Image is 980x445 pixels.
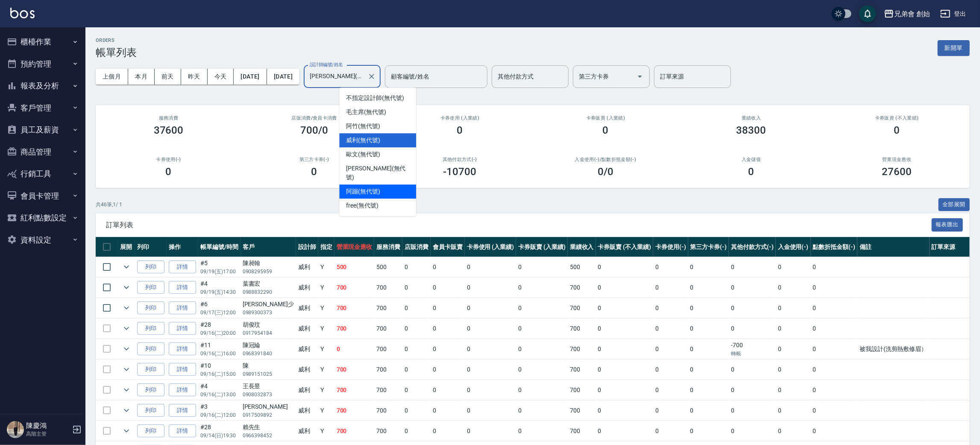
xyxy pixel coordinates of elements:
[334,319,375,339] td: 700
[374,401,402,421] td: 700
[120,261,133,273] button: expand row
[653,237,688,257] th: 卡券使用(-)
[516,401,568,421] td: 0
[568,278,596,298] td: 700
[318,339,334,359] td: Y
[346,164,409,182] span: [PERSON_NAME] (無代號)
[137,384,164,397] button: 列印
[568,237,596,257] th: 業績收入
[596,237,653,257] th: 卡券販賣 (不入業績)
[296,298,318,318] td: 威利
[198,257,241,277] td: #5
[3,141,82,163] button: 商品管理
[96,38,137,43] h2: ORDERS
[653,257,688,277] td: 0
[811,401,858,421] td: 0
[3,207,82,229] button: 紅利點數設定
[374,421,402,441] td: 700
[169,343,196,356] a: 詳情
[516,237,568,257] th: 卡券販賣 (入業績)
[596,319,653,339] td: 0
[198,237,241,257] th: 帳單編號/時間
[318,401,334,421] td: Y
[137,343,164,356] button: 列印
[26,430,70,438] p: 高階主管
[3,75,82,97] button: 報表及分析
[137,425,164,438] button: 列印
[653,380,688,400] td: 0
[938,44,970,52] a: 新開單
[776,298,811,318] td: 0
[516,298,568,318] td: 0
[234,69,267,85] button: [DATE]
[200,288,238,296] p: 09/19 (五) 14:30
[334,278,375,298] td: 700
[776,319,811,339] td: 0
[729,237,776,257] th: 其他付款方式(-)
[310,61,343,68] label: 設計師編號/姓名
[318,257,334,277] td: Y
[402,401,431,421] td: 0
[243,300,294,309] div: [PERSON_NAME]少
[296,257,318,277] td: 威利
[3,163,82,185] button: 行銷工具
[198,339,241,359] td: #11
[811,380,858,400] td: 0
[932,218,963,231] button: 報表匯出
[748,166,754,178] h3: 0
[894,124,900,136] h3: 0
[118,237,135,257] th: 展開
[688,298,729,318] td: 0
[397,115,522,121] h2: 卡券使用 (入業績)
[894,9,930,19] div: 兄弟會 創始
[465,237,516,257] th: 卡券使用 (入業績)
[402,421,431,441] td: 0
[568,421,596,441] td: 700
[334,380,375,400] td: 700
[811,319,858,339] td: 0
[431,421,465,441] td: 0
[688,380,729,400] td: 0
[96,69,128,85] button: 上個月
[431,237,465,257] th: 會員卡販賣
[346,150,380,159] span: 歐文 (無代號)
[137,363,164,376] button: 列印
[465,360,516,380] td: 0
[243,279,294,288] div: 葉書宏
[243,259,294,268] div: 陳昶翰
[516,339,568,359] td: 0
[731,350,774,357] p: 轉帳
[736,124,766,136] h3: 38300
[7,421,24,438] img: Person
[776,401,811,421] td: 0
[10,8,35,18] img: Logo
[776,380,811,400] td: 0
[318,380,334,400] td: Y
[596,339,653,359] td: 0
[243,350,294,357] p: 0968391840
[296,421,318,441] td: 威利
[729,257,776,277] td: 0
[880,5,933,23] button: 兄弟會 創始
[729,278,776,298] td: 0
[374,237,402,257] th: 服務消費
[334,237,375,257] th: 營業現金應收
[374,257,402,277] td: 500
[374,319,402,339] td: 700
[596,401,653,421] td: 0
[811,339,858,359] td: 0
[128,69,155,85] button: 本月
[431,298,465,318] td: 0
[243,402,294,411] div: [PERSON_NAME]
[155,69,181,85] button: 前天
[688,401,729,421] td: 0
[135,237,167,257] th: 列印
[811,298,858,318] td: 0
[457,124,463,136] h3: 0
[198,298,241,318] td: #6
[402,319,431,339] td: 0
[267,69,299,85] button: [DATE]
[169,425,196,438] a: 詳情
[154,124,184,136] h3: 37600
[688,237,729,257] th: 第三方卡券(-)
